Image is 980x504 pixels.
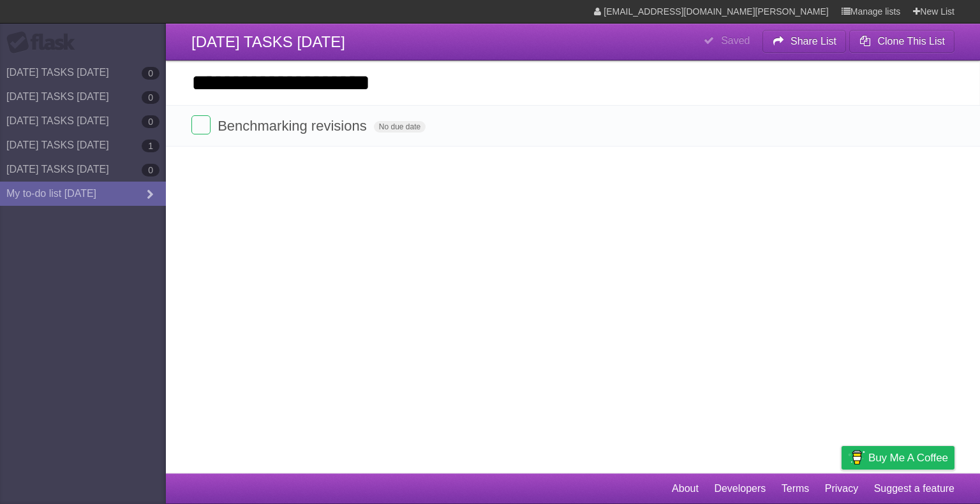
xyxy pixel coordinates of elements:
b: 0 [142,67,160,80]
a: Buy me a coffee [842,446,954,470]
button: Share List [762,30,847,53]
label: Done [191,115,211,134]
b: 0 [142,91,160,104]
span: Buy me a coffee [868,447,948,469]
button: Clone This List [849,30,954,53]
b: Clone This List [877,36,945,47]
b: 0 [142,164,160,176]
a: Privacy [825,477,858,501]
b: 0 [142,115,160,128]
span: Benchmarking revisions [218,118,370,134]
span: [DATE] TASKS [DATE] [191,33,345,50]
a: Developers [714,477,766,501]
a: About [672,477,699,501]
span: No due date [374,121,426,133]
b: Saved [721,35,750,46]
a: Terms [782,477,810,501]
div: Flask [6,31,83,54]
img: Buy me a coffee [848,447,865,468]
b: Share List [791,36,836,47]
b: 1 [142,140,160,152]
a: Suggest a feature [874,477,954,501]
